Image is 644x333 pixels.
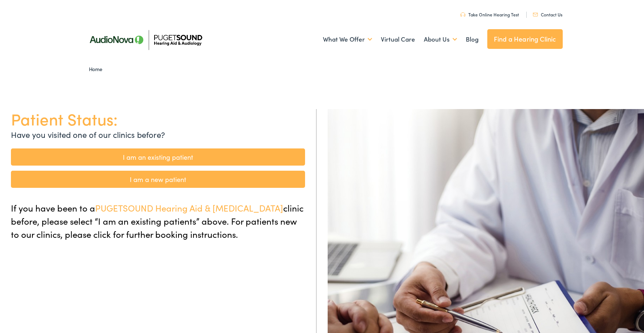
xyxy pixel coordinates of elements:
p: Have you visited one of our clinics before? [11,128,305,140]
img: utility icon [533,13,538,16]
p: If you have been to a clinic before, please select “I am an existing patients” above. For patient... [11,201,305,241]
a: Blog [466,26,479,53]
a: I am an existing patient [11,148,305,166]
a: What We Offer [323,26,372,53]
a: Home [89,65,106,73]
a: Contact Us [533,11,562,18]
h1: Patient Status: [11,109,305,128]
a: Take Online Hearing Test [460,11,519,18]
img: utility icon [460,12,465,17]
a: I am a new patient [11,171,305,188]
a: Find a Hearing Clinic [487,29,563,49]
a: About Us [424,26,457,53]
a: Virtual Care [381,26,415,53]
span: PUGETSOUND Hearing Aid & [MEDICAL_DATA] [95,202,283,214]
